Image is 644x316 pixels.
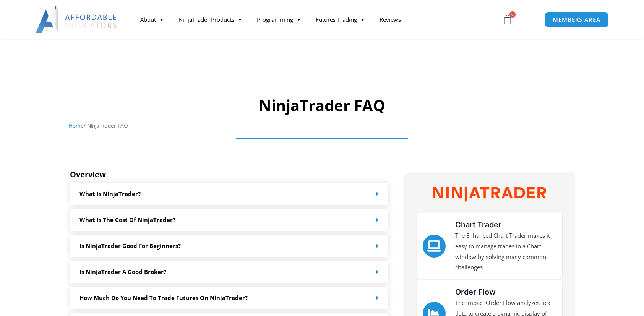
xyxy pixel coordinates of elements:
[69,122,84,129] a: Home
[249,11,308,28] a: Programming
[70,261,389,283] div: Is NinjaTrader a good broker?
[433,187,546,201] img: NinjaTrader Wordmark color RGB | Affordable Indicators – NinjaTrader
[70,209,389,231] div: What is the cost of NinjaTrader?
[70,235,389,257] div: Is NinjaTrader good for beginners?
[171,11,249,28] a: NinjaTrader Products
[308,11,372,28] a: Futures Trading
[509,11,516,18] span: 0
[70,287,389,309] div: How much do you need to trade futures on NinjaTrader?
[553,17,600,23] span: MEMBERS AREA
[36,6,118,33] img: LogoAI | Affordable Indicators – NinjaTrader
[545,12,608,28] a: MEMBERS AREA
[455,287,496,297] a: Order Flow
[455,220,501,229] a: Chart Trader
[133,11,171,28] a: About
[423,235,446,258] a: Chart Trader
[372,11,409,28] a: Reviews
[69,95,575,116] h1: NinjaTrader FAQ
[79,242,181,250] a: Is NinjaTrader good for beginners?
[79,294,248,301] a: How much do you need to trade futures on NinjaTrader?
[79,190,141,198] a: What is NinjaTrader?
[491,8,524,31] a: 0
[79,268,166,275] a: Is NinjaTrader a good broker?
[70,183,389,205] div: What is NinjaTrader?
[70,170,389,179] h5: Overview
[455,230,556,273] p: The Enhanced Chart Trader makes it easy to manage trades in a Chart window by solving many common...
[79,216,175,224] a: What is the cost of NinjaTrader?
[133,11,493,28] nav: Menu
[69,121,575,131] nav: Breadcrumb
